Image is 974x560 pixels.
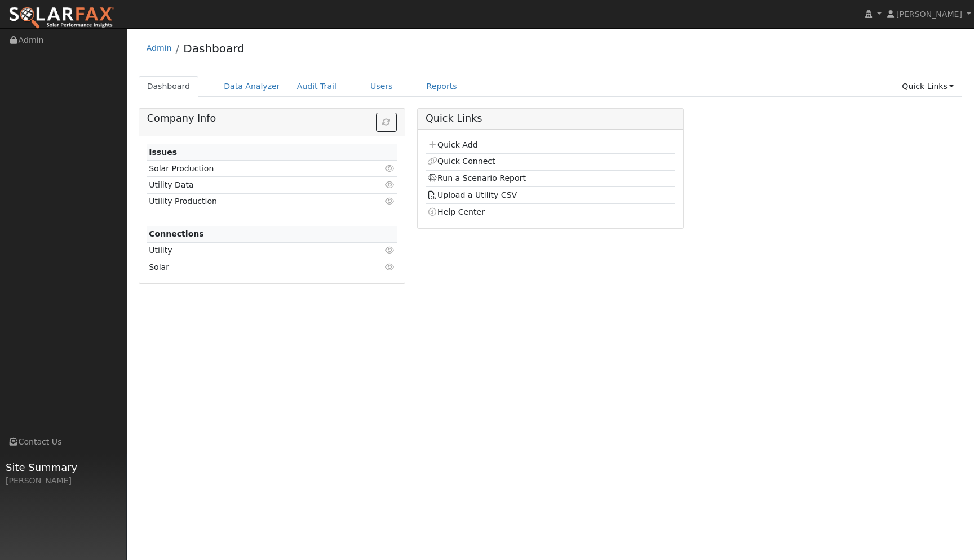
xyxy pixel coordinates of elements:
strong: Issues [149,148,177,157]
a: Data Analyzer [215,76,289,97]
td: Utility Data [147,177,357,193]
a: Dashboard [183,42,245,55]
h5: Quick Links [426,113,675,125]
span: [PERSON_NAME] [896,10,962,19]
i: Click to view [385,197,395,205]
a: Upload a Utility CSV [427,190,517,199]
strong: Connections [149,229,204,238]
a: Run a Scenario Report [427,174,526,183]
a: Quick Links [893,76,962,97]
span: Site Summary [6,460,121,475]
i: Click to view [385,165,395,172]
td: Solar [147,259,357,275]
a: Quick Connect [427,157,495,166]
a: Users [362,76,401,97]
td: Utility [147,242,357,259]
a: Admin [147,43,172,52]
td: Utility Production [147,193,357,210]
img: SolarFax [8,6,114,30]
i: Click to view [385,181,395,189]
a: Help Center [427,207,485,216]
a: Dashboard [139,76,199,97]
i: Click to view [385,263,395,271]
td: Solar Production [147,161,357,177]
i: Click to view [385,246,395,254]
h5: Company Info [147,113,397,125]
a: Quick Add [427,140,477,149]
a: Reports [418,76,466,97]
a: Audit Trail [289,76,345,97]
div: [PERSON_NAME] [6,475,121,487]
